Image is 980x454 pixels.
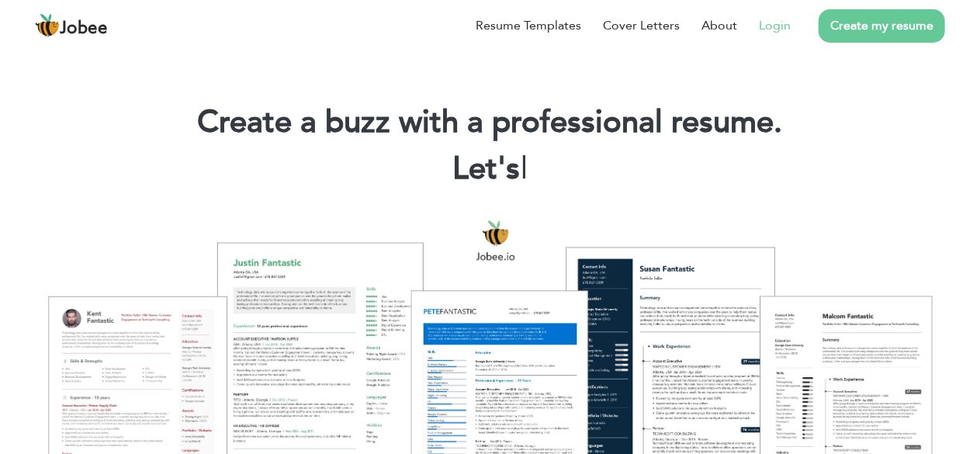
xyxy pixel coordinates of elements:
span: | [521,147,528,190]
a: Cover Letters [603,16,680,35]
h2: Let's [23,149,957,189]
span: Jobee [60,20,108,37]
img: jobee.io [35,13,60,38]
a: Resume Templates [476,16,581,35]
a: Login [759,16,791,35]
a: Create my resume [819,9,945,43]
h1: Create a buzz with a professional resume. [23,102,957,143]
a: About [701,16,737,35]
a: Jobee [35,13,108,38]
